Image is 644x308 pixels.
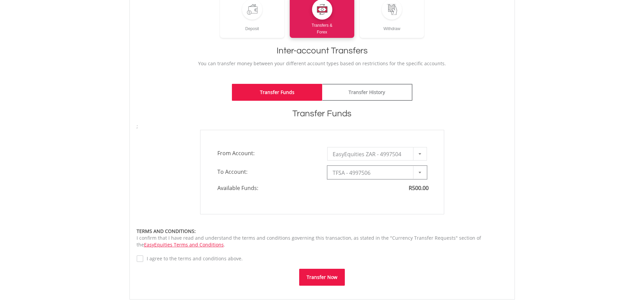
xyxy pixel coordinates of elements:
a: EasyEquities Terms and Conditions [144,241,224,248]
button: Transfer Now [299,269,345,286]
div: I confirm that I have read and understand the terms and conditions governing this transaction, as... [137,228,508,248]
span: R500.00 [409,184,429,192]
span: To Account: [212,166,322,178]
h1: Inter-account Transfers [137,45,508,57]
p: You can transfer money between your different account types based on restrictions for the specifi... [137,60,508,67]
span: TFSA - 4997506 [333,166,411,180]
a: Transfer History [322,84,412,101]
a: Transfer Funds [232,84,322,101]
div: Withdraw [360,20,424,32]
span: Available Funds: [212,184,322,192]
div: TERMS AND CONDITIONS: [137,228,508,235]
span: From Account: [212,147,322,159]
div: Deposit [220,20,285,32]
label: I agree to the terms and conditions above. [143,255,243,262]
form: ; [137,123,508,286]
span: EasyEquities ZAR - 4997504 [333,147,411,161]
h1: Transfer Funds [137,108,508,120]
div: Transfers & Forex [290,20,354,35]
